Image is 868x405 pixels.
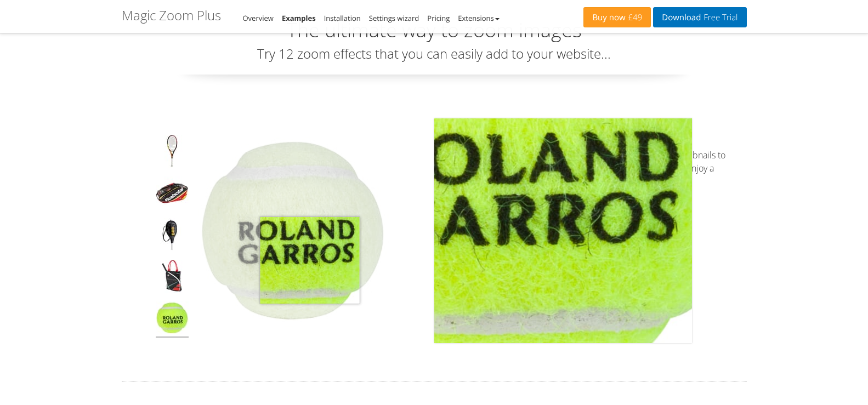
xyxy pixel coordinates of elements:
a: Examples [282,13,316,23]
a: Settings wizard [369,13,419,23]
h1: Magic Zoom Plus [122,8,221,22]
h2: Image gallery [442,118,747,138]
img: Magic Zoom Plus - Examples [156,176,189,213]
a: Magic Zoom Plus - ExamplesMagic Zoom Plus - Examples [197,135,389,327]
a: Overview [243,13,274,23]
h3: Try 12 zoom effects that you can easily add to your website... [122,47,747,61]
img: Magic Zoom Plus - Examples [156,218,189,254]
span: Free Trial [701,13,737,22]
a: DownloadFree Trial [653,7,746,27]
a: Installation [324,13,361,23]
img: Magic Zoom Plus - Examples [156,135,189,171]
p: Effortlessly swap between multiple images. Hover over the thumbnails to switch the main image. Mo... [442,149,747,188]
h2: The ultimate way to zoom images [122,19,747,41]
a: Buy now£49 [583,7,651,27]
a: Extensions [458,13,499,23]
a: Pricing [427,13,450,23]
span: £49 [626,13,643,22]
img: Magic Zoom Plus - Examples [156,301,189,338]
img: Magic Zoom Plus - Examples [197,135,389,327]
img: Magic Zoom Plus - Examples [156,260,189,296]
